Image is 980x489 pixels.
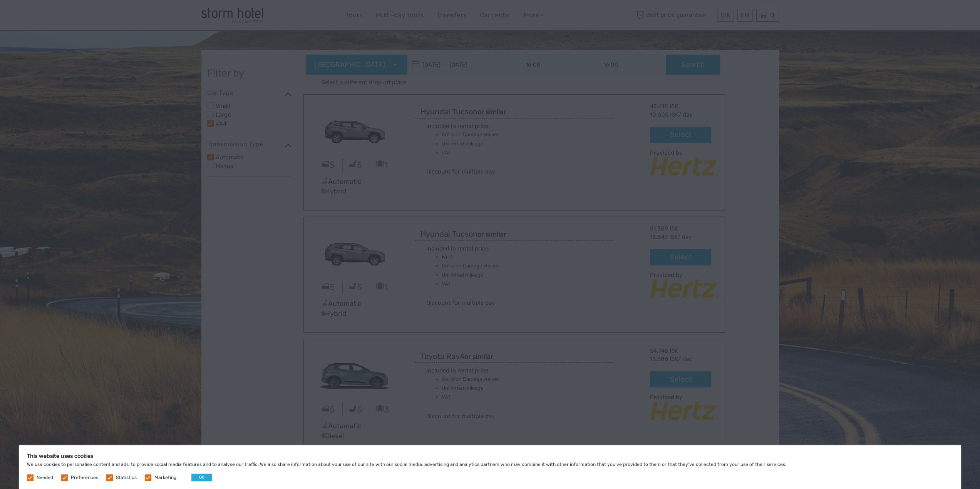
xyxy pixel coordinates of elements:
button: OK [191,474,212,481]
div: We use cookies to personalise content and ads, to provide social media features and to analyse ou... [19,445,961,489]
button: Open LiveChat chat widget [89,12,98,21]
label: Needed [37,474,53,481]
h5: This website uses cookies [27,453,953,459]
p: We're away right now. Please check back later! [11,13,87,20]
label: Marketing [154,474,176,481]
label: Preferences [71,474,98,481]
label: Statistics [116,474,137,481]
